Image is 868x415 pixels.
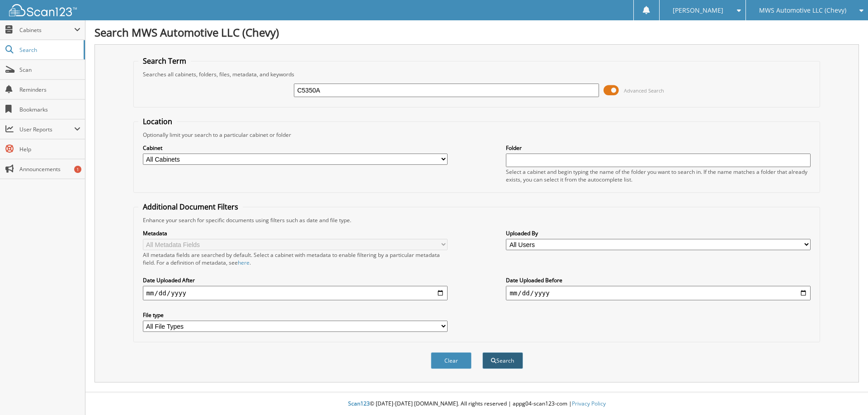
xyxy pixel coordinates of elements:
[9,4,77,16] img: scan123-logo-white.svg
[138,56,191,66] legend: Search Term
[143,251,448,266] div: All metadata fields are searched by default. Select a cabinet with metadata to enable filtering b...
[19,165,80,173] span: Announcements
[506,168,811,183] div: Select a cabinet and begin typing the name of the folder you want to search in. If the name match...
[759,8,846,13] span: MWS Automotive LLC (Chevy)
[348,400,370,407] span: Scan123
[85,393,868,415] div: © [DATE]-[DATE] [DOMAIN_NAME]. All rights reserved | appg04-scan123-com |
[138,131,816,139] div: Optionally limit your search to a particular cabinet or folder
[138,70,816,78] div: Searches all cabinets, folders, files, metadata, and keywords
[482,352,523,369] button: Search
[143,144,448,152] label: Cabinet
[673,8,723,13] span: [PERSON_NAME]
[143,286,448,300] input: start
[238,259,250,266] a: here
[19,106,80,113] span: Bookmarks
[19,66,80,74] span: Scan
[74,166,81,173] div: 1
[94,25,859,40] h1: Search MWS Automotive LLC (Chevy)
[138,216,816,224] div: Enhance your search for specific documents using filters such as date and file type.
[138,117,177,126] legend: Location
[624,87,664,94] span: Advanced Search
[823,372,868,415] iframe: Chat Widget
[19,86,80,93] span: Reminders
[506,144,811,152] label: Folder
[506,276,811,284] label: Date Uploaded Before
[19,145,80,153] span: Help
[138,202,243,212] legend: Additional Document Filters
[572,400,606,407] a: Privacy Policy
[143,229,448,237] label: Metadata
[19,46,79,54] span: Search
[506,286,811,300] input: end
[19,26,74,34] span: Cabinets
[19,126,74,133] span: User Reports
[506,229,811,237] label: Uploaded By
[143,276,448,284] label: Date Uploaded After
[431,352,472,369] button: Clear
[143,311,448,319] label: File type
